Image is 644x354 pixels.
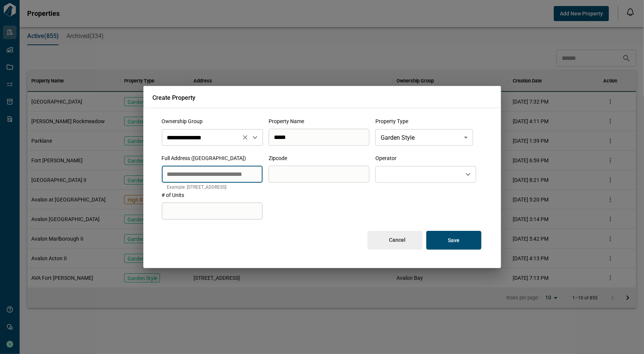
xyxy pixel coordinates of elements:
[389,237,406,243] p: Cancel
[162,155,246,161] span: Full Address ([GEOGRAPHIC_DATA])
[463,169,473,180] button: Open
[269,127,369,148] input: search
[162,118,203,124] span: Ownership Group
[448,237,460,244] p: Save
[375,127,473,148] div: Garden Style
[269,164,369,185] input: search
[269,155,287,161] span: Zipcode
[274,147,364,154] p: Project name required*
[381,184,471,191] p: Ownership group required*
[162,192,184,198] span: # of Units
[167,147,258,154] p: Ownership group required*
[240,132,251,143] button: Clear
[143,86,501,108] h2: Create Property
[367,231,423,250] button: Cancel
[375,155,397,161] span: Operator
[167,184,257,191] p: Example: [STREET_ADDRESS]
[274,184,364,191] p: Zipcode required*
[269,118,304,124] span: Property Name
[162,164,263,185] input: search
[375,118,408,124] span: Property Type
[426,231,481,250] button: Save
[250,132,260,143] button: Open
